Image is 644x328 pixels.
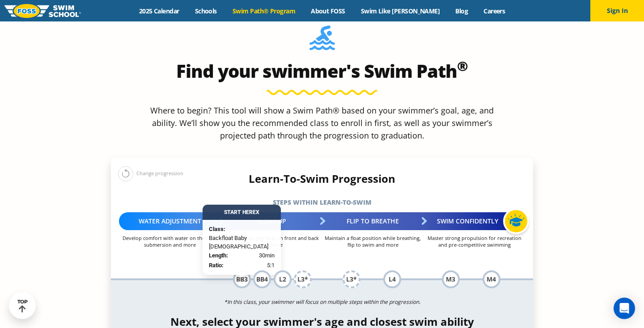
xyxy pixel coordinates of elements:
[203,205,281,220] div: Start Here
[303,7,353,15] a: About FOSS
[111,196,533,209] h5: Steps within Learn-to-Swim
[4,4,81,18] img: FOSS Swim School Logo
[457,57,468,75] sup: ®
[424,212,525,230] div: Swim Confidently
[253,270,271,288] div: BB4
[209,226,225,232] strong: Class:
[118,166,183,181] div: Change progression
[383,270,401,288] div: L4
[209,252,228,259] strong: Length:
[274,270,292,288] div: L2
[187,7,225,15] a: Schools
[256,209,259,215] span: X
[614,298,635,319] div: Open Intercom Messenger
[225,7,303,15] a: Swim Path® Program
[147,104,497,142] p: Where to begin? This tool will show a Swim Path® based on your swimmer’s goal, age, and ability. ...
[424,235,525,248] p: Master strong propulsion for recreation and pre-competitive swimming
[309,25,335,56] img: Foss-Location-Swimming-Pool-Person.svg
[442,270,460,288] div: M3
[259,251,275,260] span: 30min
[111,296,533,308] p: *In this class, your swimmer will focus on multiple steps within the progression.
[131,7,187,15] a: 2025 Calendar
[17,299,28,313] div: TOP
[322,212,424,230] div: Flip to Breathe
[233,270,251,288] div: BB3
[111,315,533,328] h4: Next, select your swimmer's age and closest swim ability
[476,7,513,15] a: Careers
[267,261,275,270] span: 5:1
[483,270,500,288] div: M4
[119,235,220,248] p: Develop comfort with water on the face, submersion and more
[322,235,424,248] p: Maintain a float position while breathing, flip to swim and more
[119,212,220,230] div: Water Adjustment
[209,262,224,269] strong: Ratio:
[448,7,476,15] a: Blog
[353,7,448,15] a: Swim Like [PERSON_NAME]
[111,60,533,82] h2: Find your swimmer's Swim Path
[209,234,275,251] span: Backfloat Baby [DEMOGRAPHIC_DATA]
[111,172,533,185] h4: Learn-To-Swim Progression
